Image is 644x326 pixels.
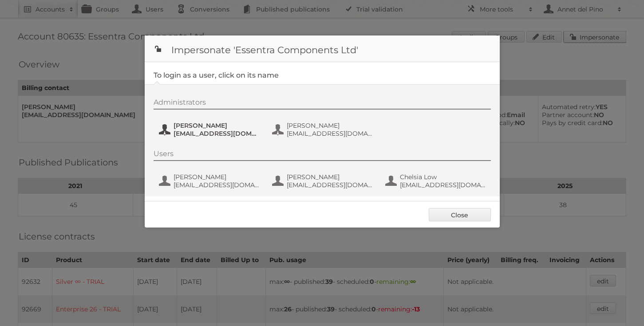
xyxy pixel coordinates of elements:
span: [PERSON_NAME] [174,122,260,130]
a: Close [429,208,491,221]
span: Chelsia Low [400,173,486,181]
span: [PERSON_NAME] [287,173,373,181]
button: Chelsia Low [EMAIL_ADDRESS][DOMAIN_NAME] [384,172,489,190]
span: [EMAIL_ADDRESS][DOMAIN_NAME] [287,181,373,189]
button: [PERSON_NAME] [EMAIL_ADDRESS][DOMAIN_NAME] [271,121,375,138]
button: [PERSON_NAME] [EMAIL_ADDRESS][DOMAIN_NAME] [271,172,375,190]
div: Users [154,149,491,161]
span: [EMAIL_ADDRESS][DOMAIN_NAME] [287,130,373,137]
button: [PERSON_NAME] [EMAIL_ADDRESS][DOMAIN_NAME] [158,121,262,138]
legend: To login as a user, click on its name [154,71,279,79]
span: [PERSON_NAME] [287,122,373,130]
span: [EMAIL_ADDRESS][DOMAIN_NAME] [174,130,260,137]
span: [PERSON_NAME] [174,173,260,181]
span: [EMAIL_ADDRESS][DOMAIN_NAME] [174,181,260,189]
button: [PERSON_NAME] [EMAIL_ADDRESS][DOMAIN_NAME] [158,172,262,190]
span: [EMAIL_ADDRESS][DOMAIN_NAME] [400,181,486,189]
h1: Impersonate 'Essentra Components Ltd' [145,35,500,62]
div: Administrators [154,98,491,110]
